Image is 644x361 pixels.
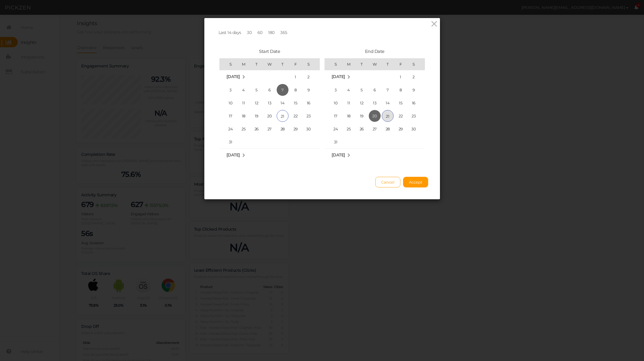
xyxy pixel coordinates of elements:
[237,58,250,70] th: M
[325,135,425,149] tr: Week 6
[276,58,289,70] th: T
[302,58,320,70] th: S
[342,83,355,96] td: Monday August 4 2025
[342,109,355,122] td: Monday August 18 2025
[381,83,394,96] td: Thursday August 7 2025
[303,97,314,109] span: 16
[259,48,280,54] span: Start Date
[277,84,288,96] span: 7
[369,123,381,135] span: 27
[238,97,250,109] span: 11
[325,148,425,162] tr: Week undefined
[277,123,288,135] span: 28
[219,70,263,83] td: August 2025
[226,152,240,158] span: [DATE]
[356,123,368,135] span: 26
[219,83,320,96] tr: Week 2
[343,110,355,122] span: 18
[325,135,342,149] td: Sunday August 31 2025
[219,122,237,135] td: Sunday August 24 2025
[394,96,407,109] td: Friday August 15 2025
[251,84,263,96] span: 5
[368,122,381,135] td: Wednesday August 27 2025
[219,83,237,96] td: Sunday August 3 2025
[395,84,407,96] span: 8
[330,123,342,135] span: 24
[264,84,275,96] span: 6
[251,110,263,122] span: 19
[325,109,425,122] tr: Week 4
[394,70,407,83] td: Friday August 1 2025
[263,96,276,109] td: Wednesday August 13 2025
[332,152,345,158] span: [DATE]
[219,58,237,70] th: S
[237,96,250,109] td: Monday August 11 2025
[219,70,320,83] tr: Week 1
[266,27,277,38] a: 180
[250,122,263,135] td: Tuesday August 26 2025
[407,122,425,135] td: Saturday August 30 2025
[325,83,425,96] tr: Week 2
[382,84,394,96] span: 7
[290,110,301,122] span: 22
[369,97,381,109] span: 13
[407,96,425,109] td: Saturday August 16 2025
[219,135,320,149] tr: Week 6
[219,96,320,109] tr: Week 3
[394,122,407,135] td: Friday August 29 2025
[289,109,302,122] td: Friday August 22 2025
[278,27,290,38] a: 365
[408,71,420,83] span: 2
[342,96,355,109] td: Monday August 11 2025
[343,123,355,135] span: 25
[289,58,302,70] th: F
[263,109,276,122] td: Wednesday August 20 2025
[219,109,320,122] tr: Week 4
[237,122,250,135] td: Monday August 25 2025
[395,123,407,135] span: 29
[408,84,420,96] span: 9
[219,135,237,149] td: Sunday August 31 2025
[342,122,355,135] td: Monday August 25 2025
[250,58,263,70] th: T
[355,83,368,96] td: Tuesday August 5 2025
[355,58,368,70] th: T
[289,83,302,96] td: Friday August 8 2025
[325,83,342,96] td: Sunday August 3 2025
[263,58,276,70] th: W
[219,148,320,162] td: September 2025
[263,122,276,135] td: Wednesday August 27 2025
[325,96,342,109] td: Sunday August 10 2025
[302,70,320,83] td: Saturday August 2 2025
[238,110,250,122] span: 18
[382,123,394,135] span: 28
[276,96,289,109] td: Thursday August 14 2025
[408,123,420,135] span: 30
[381,58,394,70] th: T
[342,58,355,70] th: M
[251,97,263,109] span: 12
[277,97,288,109] span: 14
[368,83,381,96] td: Wednesday August 6 2025
[238,123,250,135] span: 25
[237,83,250,96] td: Monday August 4 2025
[303,110,314,122] span: 23
[244,27,254,38] a: 30
[330,84,342,96] span: 3
[355,109,368,122] td: Tuesday August 19 2025
[289,96,302,109] td: Friday August 15 2025
[365,48,384,54] span: End Date
[303,71,314,83] span: 2
[219,109,237,122] td: Sunday August 17 2025
[356,84,368,96] span: 5
[375,177,400,187] button: Cancel
[290,123,301,135] span: 29
[407,83,425,96] td: Saturday August 9 2025
[290,84,301,96] span: 8
[237,109,250,122] td: Monday August 18 2025
[250,83,263,96] td: Tuesday August 5 2025
[381,180,394,184] span: Cancel
[343,84,355,96] span: 4
[263,83,276,96] td: Wednesday August 6 2025
[381,109,394,122] td: Thursday August 21 2025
